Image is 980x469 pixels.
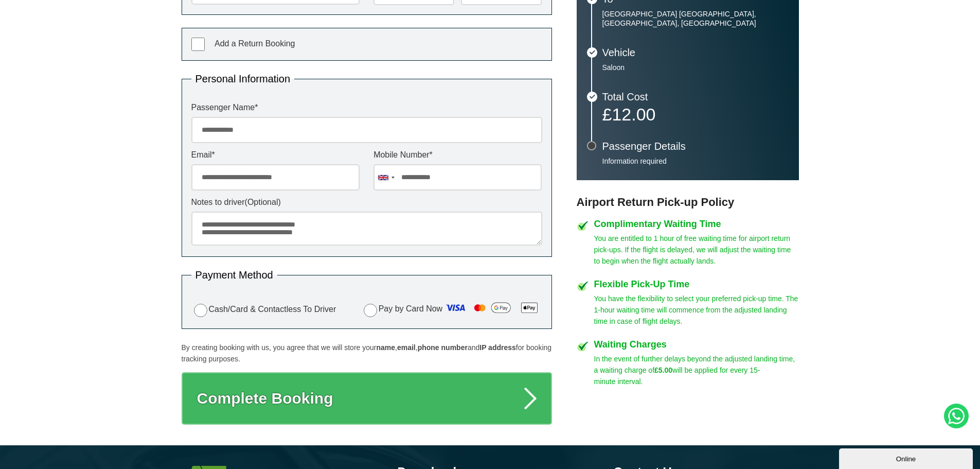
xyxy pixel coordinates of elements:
[418,343,468,352] strong: phone number
[374,165,398,190] div: United Kingdom: +44
[191,302,336,317] label: Cash/Card & Contactless To Driver
[182,342,552,364] p: By creating booking with us, you agree that we will store your , , and for booking tracking purpo...
[191,74,295,84] legend: Personal Information
[654,366,672,374] strong: £5.00
[361,300,542,319] label: Pay by Card Now
[602,141,789,151] h3: Passenger Details
[602,63,789,72] p: Saloon
[191,151,360,159] label: Email
[215,39,295,48] span: Add a Return Booking
[594,280,799,289] h4: Flexible Pick-Up Time
[397,343,416,352] strong: email
[191,198,542,206] label: Notes to driver
[245,198,281,206] span: (Optional)
[594,233,799,267] p: You are entitled to 1 hour of free waiting time for airport return pick-ups. If the flight is del...
[594,353,799,387] p: In the event of further delays beyond the adjusted landing time, a waiting charge of will be appl...
[602,47,789,58] h3: Vehicle
[191,38,205,51] input: Add a Return Booking
[364,304,377,317] input: Pay by Card Now
[373,151,542,159] label: Mobile Number
[577,196,799,209] h3: Airport Return Pick-up Policy
[191,103,542,112] label: Passenger Name
[594,219,799,229] h4: Complimentary Waiting Time
[839,446,975,469] iframe: chat widget
[182,372,552,425] button: Complete Booking
[602,9,789,28] p: [GEOGRAPHIC_DATA] [GEOGRAPHIC_DATA], [GEOGRAPHIC_DATA], [GEOGRAPHIC_DATA]
[602,92,789,102] h3: Total Cost
[602,157,789,166] p: Information required
[602,107,789,121] p: £
[594,293,799,327] p: You have the flexibility to select your preferred pick-up time. The 1-hour waiting time will comm...
[191,270,277,280] legend: Payment Method
[479,343,516,352] strong: IP address
[612,105,655,124] span: 12.00
[376,343,395,352] strong: name
[594,340,799,349] h4: Waiting Charges
[194,304,207,317] input: Cash/Card & Contactless To Driver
